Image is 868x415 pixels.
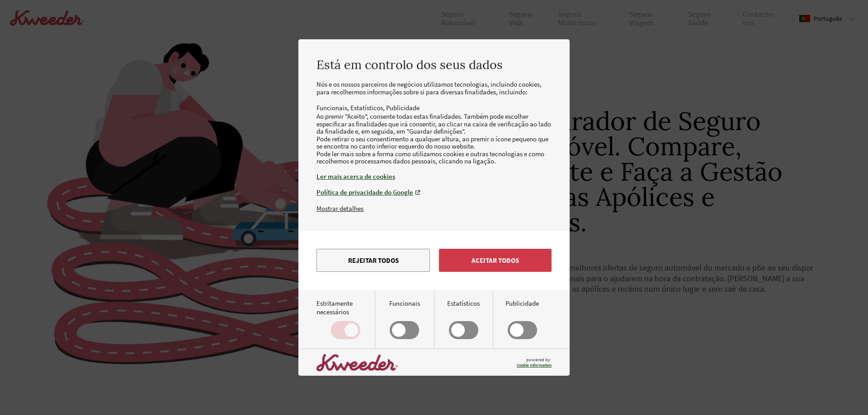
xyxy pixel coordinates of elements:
[316,81,552,204] div: Nós e os nossos parceiros de negócios utilizamos tecnologias, incluindo cookies, para recolhermos...
[386,103,420,112] li: Publicidade
[505,299,539,340] label: Publicidade
[316,103,350,112] li: Funcionais
[316,354,398,371] img: logo
[389,299,420,340] label: Funcionais
[316,188,552,196] a: Política de privacidade do Google
[350,103,386,112] li: Estatísticos
[316,57,552,72] h2: Está em controlo dos seus dados
[447,299,480,340] label: Estatísticos
[316,299,375,340] label: Estritamente necessários
[439,249,552,272] button: Aceitar todos
[316,249,430,272] button: Rejeitar todos
[316,172,552,181] a: Ler mais acerca de cookies
[517,363,552,368] a: Cookie Information
[298,231,570,290] div: menu
[517,357,552,368] span: powered by:
[316,204,363,213] button: Mostrar detalhes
